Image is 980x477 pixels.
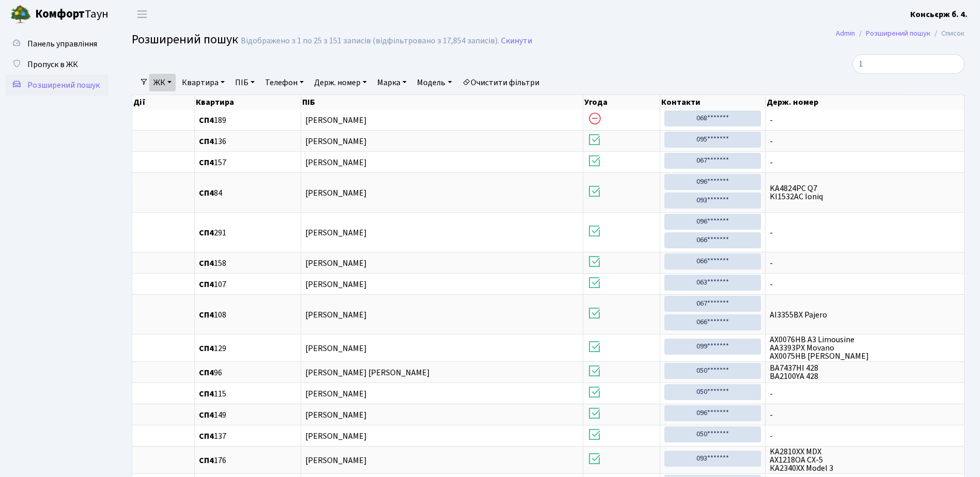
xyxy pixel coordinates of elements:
[836,28,855,39] a: Admin
[129,6,155,23] button: Переключити навігацію
[770,411,960,419] span: -
[199,456,297,465] span: 176
[770,364,960,380] span: ВА7437НІ 428 ВА2100YA 428
[199,409,214,421] b: СП4
[199,280,297,289] span: 107
[852,54,965,74] input: Пошук...
[199,411,297,419] span: 149
[770,259,960,267] span: -
[132,95,195,109] th: Дії
[305,227,367,239] span: [PERSON_NAME]
[231,74,259,91] a: ПІБ
[199,390,297,398] span: 115
[305,367,430,378] span: [PERSON_NAME] [PERSON_NAME]
[770,390,960,398] span: -
[660,95,766,109] th: Контакти
[261,74,308,91] a: Телефон
[770,448,960,472] span: KA2810XX MDX AX1218OA CX-5 КА2340ХХ Model 3
[766,95,965,109] th: Держ. номер
[199,227,214,239] b: СП4
[770,229,960,237] span: -
[301,95,583,109] th: ПІБ
[5,54,108,75] a: Пропуск в ЖК
[310,74,371,91] a: Держ. номер
[305,279,367,290] span: [PERSON_NAME]
[199,309,214,321] b: СП4
[305,309,367,321] span: [PERSON_NAME]
[373,74,411,91] a: Марка
[501,36,532,46] a: Скинути
[27,38,97,50] span: Панель управління
[199,311,297,319] span: 108
[910,9,968,20] b: Консьєрж б. 4.
[199,137,297,146] span: 136
[413,74,456,91] a: Модель
[770,432,960,440] span: -
[583,95,660,109] th: Угода
[241,36,499,46] div: Відображено з 1 по 25 з 151 записів (відфільтровано з 17,854 записів).
[199,388,214,400] b: СП4
[199,158,297,167] span: 157
[199,343,214,354] b: СП4
[770,311,960,319] span: AI3355BX Pajero
[199,116,297,124] span: 189
[27,59,78,70] span: Пропуск в ЖК
[305,455,367,466] span: [PERSON_NAME]
[305,343,367,354] span: [PERSON_NAME]
[770,280,960,289] span: -
[305,136,367,147] span: [PERSON_NAME]
[199,279,214,290] b: СП4
[770,116,960,124] span: -
[199,432,297,440] span: 137
[305,115,367,126] span: [PERSON_NAME]
[770,137,960,146] span: -
[199,189,297,197] span: 84
[199,259,297,267] span: 158
[149,74,176,91] a: ЖК
[178,74,229,91] a: Квартира
[199,455,214,466] b: СП4
[770,158,960,167] span: -
[820,23,980,44] nav: breadcrumb
[199,187,214,199] b: СП4
[770,184,960,201] span: KA4824PC Q7 KI1532AC Ioniq
[305,187,367,199] span: [PERSON_NAME]
[305,258,367,269] span: [PERSON_NAME]
[195,95,301,109] th: Квартира
[866,28,930,39] a: Розширений пошук
[305,431,367,442] span: [PERSON_NAME]
[199,344,297,353] span: 129
[199,136,214,147] b: СП4
[5,75,108,96] a: Розширений пошук
[199,369,297,377] span: 96
[458,74,543,91] a: Очистити фільтри
[305,388,367,400] span: [PERSON_NAME]
[305,157,367,168] span: [PERSON_NAME]
[930,28,965,39] li: Список
[199,367,214,378] b: СП4
[199,157,214,168] b: СП4
[910,8,968,21] a: Консьєрж б. 4.
[132,30,238,49] span: Розширений пошук
[199,115,214,126] b: СП4
[199,258,214,269] b: СП4
[5,34,108,54] a: Панель управління
[770,336,960,360] span: АХ0076НВ A3 Limousine АА3393РХ Movano АХ0075НВ [PERSON_NAME]
[199,229,297,237] span: 291
[10,4,31,25] img: logo.png
[35,6,108,23] span: Таун
[199,431,214,442] b: СП4
[305,409,367,421] span: [PERSON_NAME]
[35,6,85,22] b: Комфорт
[27,79,100,91] span: Розширений пошук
